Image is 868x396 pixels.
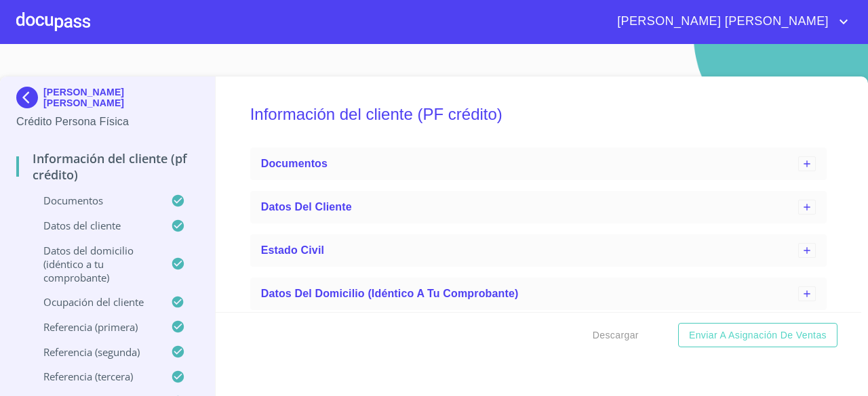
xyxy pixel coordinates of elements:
[16,194,171,207] p: Documentos
[261,158,328,169] span: Documentos
[16,114,199,130] p: Crédito Persona Física
[16,370,171,383] p: Referencia (tercera)
[250,191,827,223] div: Datos del cliente
[16,244,171,284] p: Datos del domicilio (idéntico a tu comprobante)
[250,148,827,180] div: Documentos
[261,201,352,213] span: Datos del cliente
[16,320,171,334] p: Referencia (primera)
[261,288,519,299] span: Datos del domicilio (idéntico a tu comprobante)
[16,87,199,114] div: [PERSON_NAME] [PERSON_NAME]
[250,234,827,267] div: Estado Civil
[250,87,827,142] h5: Información del cliente (PF crédito)
[587,323,644,348] button: Descargar
[16,345,171,359] p: Referencia (segunda)
[43,87,199,108] p: [PERSON_NAME] [PERSON_NAME]
[593,327,639,344] span: Descargar
[16,295,171,309] p: Ocupación del Cliente
[16,150,199,183] p: Información del cliente (PF crédito)
[689,327,827,344] span: Enviar a Asignación de Ventas
[16,87,43,108] img: Docupass spot blue
[250,278,827,310] div: Datos del domicilio (idéntico a tu comprobante)
[607,11,835,32] span: [PERSON_NAME] [PERSON_NAME]
[678,323,837,348] button: Enviar a Asignación de Ventas
[607,11,852,32] button: account of current user
[261,244,324,256] span: Estado Civil
[16,219,171,232] p: Datos del cliente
